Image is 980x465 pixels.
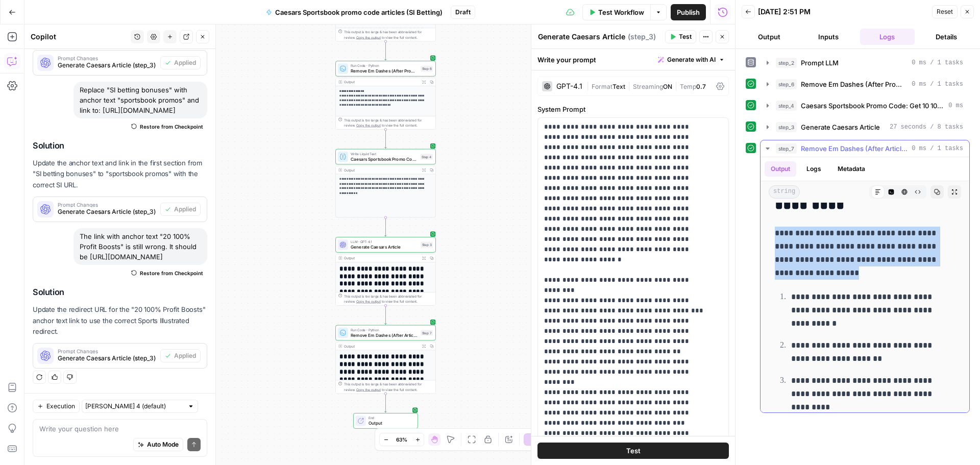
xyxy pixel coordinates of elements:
[356,300,381,304] span: Copy the output
[937,7,953,16] span: Reset
[421,66,433,71] div: Step 6
[344,30,433,40] div: This output is too large & has been abbreviated for review. to view the full content.
[58,56,156,61] span: Prompt Changes
[351,151,418,156] span: Write Liquid Text
[344,255,418,260] div: Output
[932,5,958,18] button: Reset
[625,81,633,91] span: |
[33,400,80,413] button: Execution
[127,267,207,279] button: Restore from Checkpoint
[761,76,969,92] button: 0 ms / 1 tasks
[85,401,183,411] input: Claude Sonnet 4 (default)
[351,63,418,68] span: Run Code · Python
[531,49,735,70] div: Write your prompt
[761,55,969,71] button: 0 ms / 1 tasks
[801,29,856,45] button: Inputs
[696,83,706,90] span: 0.7
[160,203,201,216] button: Applied
[385,306,387,325] g: Edge from step_3 to step_7
[776,79,797,89] span: step_6
[665,30,696,43] button: Test
[672,81,680,91] span: |
[612,83,625,90] span: Text
[46,402,75,411] span: Execution
[598,7,644,17] span: Test Workflow
[912,58,963,67] span: 0 ms / 1 tasks
[369,415,412,421] span: End
[133,438,183,451] button: Auto Mode
[761,97,969,114] button: 0 ms
[344,293,433,304] div: This output is too large & has been abbreviated for review. to view the full content.
[538,32,625,42] textarea: Generate Caesars Article
[421,242,433,248] div: Step 3
[948,101,963,110] span: 0 ms
[385,130,387,149] g: Edge from step_6 to step_4
[33,304,207,336] p: Update the redirect URL for the "20 100% Profit Boosts" anchor text link to use the correct Sport...
[671,4,706,20] button: Publish
[776,143,797,154] span: step_7
[801,58,839,68] span: Prompt LLM
[174,351,196,360] span: Applied
[776,122,797,132] span: step_3
[582,4,650,20] button: Test Workflow
[335,149,436,217] div: Write Liquid TextCaesars Sportsbook Promo Code: Get 10 100% Bet Boosts for {{ event_title }}Step ...
[420,154,433,159] div: Step 4
[73,82,207,118] div: Replace "SI betting bonuses" with anchor text "sportsbook promos" and link to: [URL][DOMAIN_NAME]
[421,330,433,335] div: Step 7
[147,440,179,449] span: Auto Mode
[586,81,592,91] span: |
[761,157,969,412] div: 0 ms / 1 tasks
[628,32,656,42] span: ( step_3 )
[680,83,696,90] span: Temp
[677,7,700,17] span: Publish
[455,8,471,17] span: Draft
[537,443,729,459] button: Test
[385,217,387,236] g: Edge from step_4 to step_3
[626,446,641,456] span: Test
[33,158,207,190] p: Update the anchor text and link in the first section from "SI betting bonuses" to "sportsbook pro...
[385,41,387,60] g: Edge from step_2 to step_6
[742,29,797,45] button: Output
[127,120,207,133] button: Restore from Checkpoint
[667,55,716,64] span: Generate with AI
[776,101,797,111] span: step_4
[800,161,827,177] button: Logs
[351,327,418,332] span: Run Code · Python
[174,58,196,67] span: Applied
[58,349,156,354] span: Prompt Changes
[344,167,418,173] div: Output
[633,83,663,90] span: Streaming
[801,79,908,89] span: Remove Em Dashes (After Prompt)
[351,239,418,244] span: LLM · GPT-4.1
[860,29,915,45] button: Logs
[919,29,974,45] button: Details
[58,202,156,207] span: Prompt Changes
[396,435,407,444] span: 63%
[351,68,418,75] span: Remove Em Dashes (After Prompt)
[351,156,418,162] span: Caesars Sportsbook Promo Code: Get 10 100% Bet Boosts for {{ event_title }}
[801,101,944,111] span: Caesars Sportsbook Promo Code: Get 10 100% Bet Boosts for {{ event_title }}
[912,144,963,153] span: 0 ms / 1 tasks
[344,344,418,349] div: Output
[140,269,203,277] span: Restore from Checkpoint
[73,228,207,265] div: The link with anchor text "20 100% Profit Boosts" is still wrong. It should be [URL][DOMAIN_NAME]
[556,83,582,90] div: GPT-4.1
[58,61,156,70] span: Generate Caesars Article (step_3)
[761,119,969,135] button: 27 seconds / 8 tasks
[765,161,796,177] button: Output
[679,32,692,41] span: Test
[831,161,871,177] button: Metadata
[356,124,381,128] span: Copy the output
[31,32,128,42] div: Copilot
[351,244,418,251] span: Generate Caesars Article
[351,332,418,338] span: Remove Em Dashes (After Article)
[140,123,203,131] span: Restore from Checkpoint
[33,141,207,151] h2: Solution
[769,185,800,199] span: string
[344,117,433,128] div: This output is too large & has been abbreviated for review. to view the full content.
[369,420,412,427] span: Output
[33,287,207,297] h2: Solution
[776,58,797,68] span: step_2
[58,207,156,216] span: Generate Caesars Article (step_3)
[801,143,908,154] span: Remove Em Dashes (After Article)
